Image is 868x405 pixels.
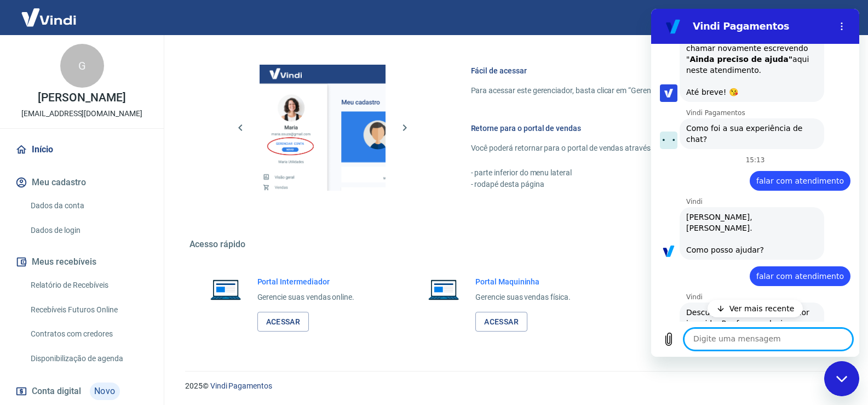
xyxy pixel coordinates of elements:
[90,383,120,400] span: Novo
[257,292,355,303] p: Gerencie suas vendas online.
[471,85,812,96] p: Para acessar este gerenciador, basta clicar em “Gerenciar conta” no menu lateral do portal de ven...
[185,380,842,392] p: 2025 ©
[471,167,812,179] p: - parte inferior do menu lateral
[257,276,355,287] h6: Portal Intermediador
[26,195,151,217] a: Dados da conta
[651,9,859,357] iframe: Janela de mensagens
[260,65,386,191] img: Imagem da dashboard mostrando o botão de gerenciar conta na sidebar no lado esquerdo
[21,108,142,119] p: [EMAIL_ADDRESS][DOMAIN_NAME]
[13,170,151,195] button: Meu cadastro
[824,361,859,396] iframe: Botão para iniciar a janela de mensagens, 1 mensagem não lida
[471,65,812,76] h6: Fácil de acessar
[32,384,81,399] span: Conta digital
[475,312,527,332] a: Acessar
[421,276,467,303] img: Imagem de um notebook aberto
[13,138,151,162] a: Início
[13,1,84,34] img: Vindi
[475,276,571,287] h6: Portal Maquininha
[210,381,272,390] a: Vindi Pagamentos
[203,276,249,303] img: Imagem de um notebook aberto
[475,292,571,303] p: Gerencie suas vendas física.
[13,378,151,404] a: Conta digitalNovo
[257,312,309,332] a: Acessar
[189,239,838,250] h5: Acesso rápido
[471,142,812,154] p: Você poderá retornar para o portal de vendas através das seguintes maneiras:
[26,347,151,370] a: Disponibilização de agenda
[13,250,151,274] button: Meus recebíveis
[815,8,855,28] button: Sair
[26,219,151,242] a: Dados de login
[26,274,151,296] a: Relatório de Recebíveis
[38,92,125,104] p: [PERSON_NAME]
[60,44,104,88] div: G
[471,179,812,190] p: - rodapé desta página
[26,323,151,345] a: Contratos com credores
[471,123,812,134] h6: Retorne para o portal de vendas
[26,299,151,321] a: Recebíveis Futuros Online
